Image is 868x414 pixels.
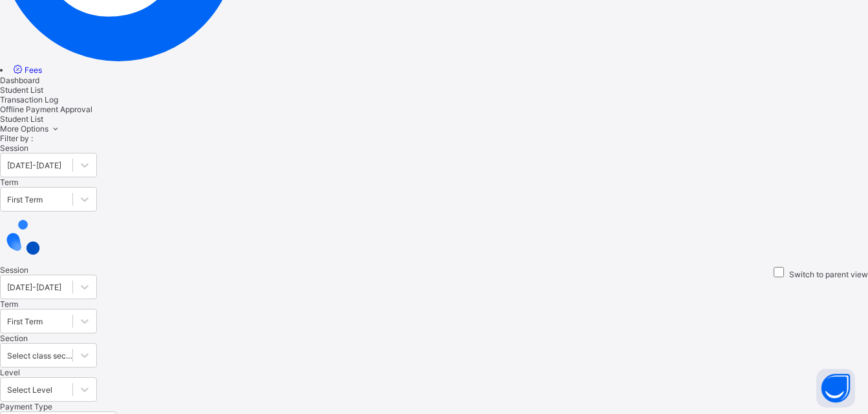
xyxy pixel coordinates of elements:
a: Fees [11,65,42,75]
button: Open asap [816,369,855,408]
div: First Term [7,194,43,204]
div: [DATE]-[DATE] [7,282,61,291]
div: [DATE]-[DATE] [7,160,61,170]
div: Select Level [7,384,52,394]
div: First Term [7,316,43,326]
span: Fees [25,65,42,75]
label: Switch to parent view [789,270,868,279]
div: Select class section [7,350,74,360]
